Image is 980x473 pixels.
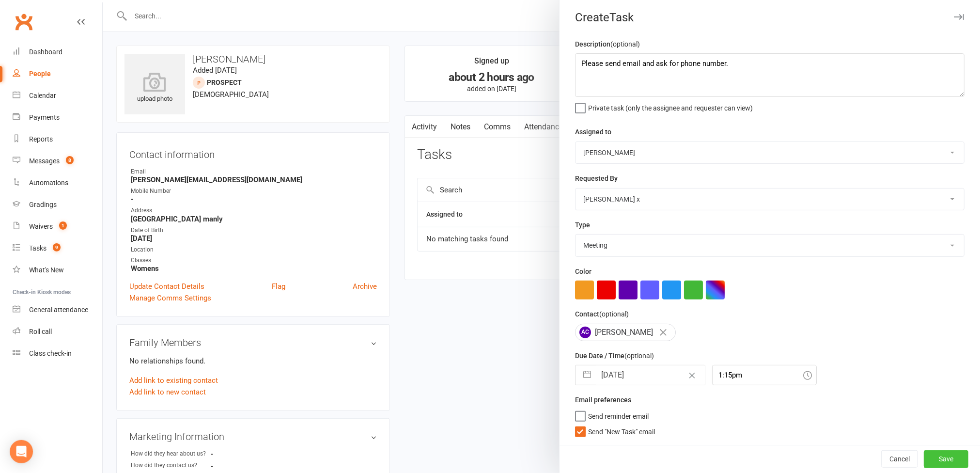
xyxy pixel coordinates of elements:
div: Gradings [29,201,57,208]
a: General attendance kiosk mode [13,299,102,321]
label: Color [575,266,591,277]
div: Reports [29,135,53,143]
button: Save [924,450,968,468]
span: 8 [66,156,74,164]
label: Description [575,39,640,49]
label: Type [575,220,590,230]
span: Send "New Task" email [588,425,655,436]
a: What's New [13,259,102,281]
span: Send reminder email [588,409,649,420]
span: Private task (only the assignee and requester can view) [588,101,753,112]
label: Assigned to [575,126,611,137]
div: [PERSON_NAME] [575,324,676,341]
div: Automations [29,179,68,187]
div: Create Task [560,11,980,24]
textarea: Please send email and ask for phone number. [575,53,964,97]
a: Dashboard [13,41,102,63]
div: Open Intercom Messenger [10,440,33,463]
a: Calendar [13,85,102,107]
a: Messages 8 [13,150,102,172]
a: Tasks 9 [13,237,102,259]
div: Dashboard [29,48,62,56]
button: Clear Date [684,366,700,384]
a: Payments [13,107,102,128]
span: 1 [59,221,67,230]
span: AC [579,327,591,338]
small: (optional) [599,310,629,318]
div: Payments [29,113,60,121]
small: (optional) [624,352,654,360]
div: Class check-in [29,349,72,357]
a: Class kiosk mode [13,343,102,364]
a: Waivers 1 [13,216,102,237]
button: Cancel [881,450,918,468]
small: (optional) [610,40,640,48]
div: Waivers [29,222,53,230]
div: General attendance [29,306,88,314]
a: People [13,63,102,85]
div: Calendar [29,92,56,99]
span: 9 [53,243,61,252]
div: Roll call [29,328,52,335]
div: Messages [29,157,60,165]
label: Due Date / Time [575,350,654,361]
a: Clubworx [12,10,36,34]
label: Email preferences [575,394,631,405]
div: People [29,70,51,78]
label: Contact [575,309,629,319]
a: Reports [13,128,102,150]
a: Automations [13,172,102,194]
a: Gradings [13,194,102,216]
a: Roll call [13,321,102,343]
div: What's New [29,266,64,274]
div: Tasks [29,244,47,252]
label: Requested By [575,173,618,184]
